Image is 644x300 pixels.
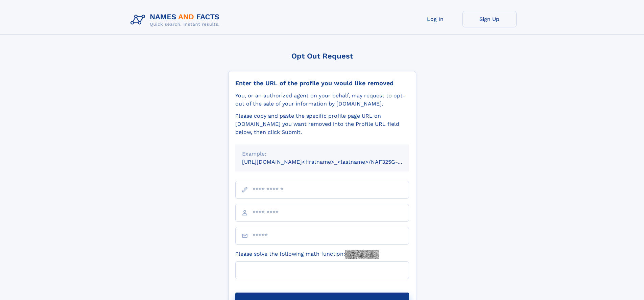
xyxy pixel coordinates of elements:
[235,112,409,136] div: Please copy and paste the specific profile page URL on [DOMAIN_NAME] you want removed into the Pr...
[242,150,402,158] div: Example:
[408,11,462,27] a: Log In
[242,159,422,165] small: [URL][DOMAIN_NAME]<firstname>_<lastname>/NAF325G-xxxxxxxx
[128,11,225,29] img: Logo Names and Facts
[462,11,517,27] a: Sign Up
[235,79,409,87] div: Enter the URL of the profile you would like removed
[228,52,416,60] div: Opt Out Request
[235,92,409,108] div: You, or an authorized agent on your behalf, may request to opt-out of the sale of your informatio...
[235,250,379,259] label: Please solve the following math function:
